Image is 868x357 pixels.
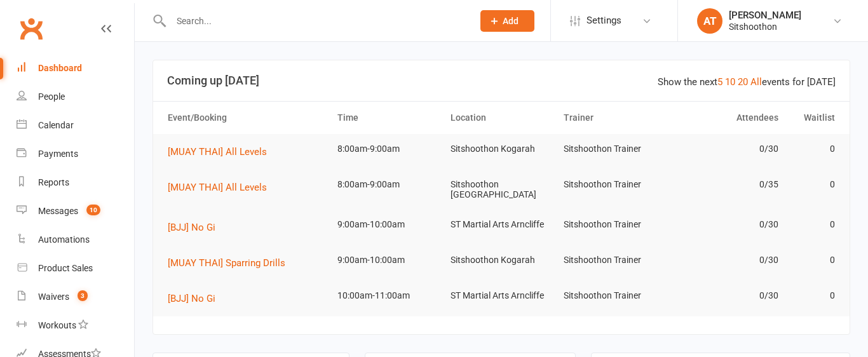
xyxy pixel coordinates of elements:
div: Messages [38,206,78,216]
td: ST Martial Arts Arncliffe [445,210,558,239]
a: Clubworx [15,13,47,44]
td: 0/30 [671,134,784,164]
a: Reports [17,168,134,197]
td: 9:00am-10:00am [332,210,445,239]
td: 0/30 [671,281,784,311]
a: All [750,76,762,88]
td: 8:00am-9:00am [332,170,445,199]
input: Search... [167,12,464,30]
div: [PERSON_NAME] [729,10,801,21]
div: Product Sales [38,263,93,273]
a: People [17,83,134,111]
a: Workouts [17,311,134,340]
div: Calendar [38,120,74,130]
td: Sitshoothon Trainer [558,134,671,164]
div: Sitshoothon [729,21,801,32]
span: Add [503,16,519,26]
a: Product Sales [17,254,134,283]
a: Automations [17,226,134,254]
a: Waivers 3 [17,283,134,311]
td: 0/30 [671,245,784,275]
td: ST Martial Arts Arncliffe [445,281,558,311]
td: 8:00am-9:00am [332,134,445,164]
button: [BJJ] No Gi [168,220,224,235]
span: [MUAY THAI] All Levels [168,182,267,193]
span: 10 [86,205,100,215]
td: Sitshoothon Trainer [558,245,671,275]
div: Automations [38,234,90,245]
a: 10 [725,76,735,88]
a: 5 [717,76,722,88]
div: People [38,91,65,102]
th: Event/Booking [162,102,332,134]
td: Sitshoothon Trainer [558,210,671,239]
td: 10:00am-11:00am [332,281,445,311]
a: Calendar [17,111,134,140]
span: [BJJ] No Gi [168,222,215,233]
td: Sitshoothon [GEOGRAPHIC_DATA] [445,170,558,210]
span: 3 [78,290,88,301]
td: 0 [784,134,841,164]
button: [MUAY THAI] Sparring Drills [168,255,294,271]
th: Time [332,102,445,134]
td: Sitshoothon Kogarah [445,134,558,164]
a: Dashboard [17,54,134,83]
td: 9:00am-10:00am [332,245,445,275]
span: Settings [587,6,621,35]
a: 20 [738,76,748,88]
td: Sitshoothon Kogarah [445,245,558,275]
th: Waitlist [784,102,841,134]
a: Messages 10 [17,197,134,226]
th: Attendees [671,102,784,134]
td: Sitshoothon Trainer [558,281,671,311]
button: [MUAY THAI] All Levels [168,144,276,159]
span: [MUAY THAI] Sparring Drills [168,257,285,269]
td: Sitshoothon Trainer [558,170,671,199]
div: Payments [38,149,78,159]
span: [MUAY THAI] All Levels [168,146,267,158]
div: Workouts [38,320,76,330]
span: [BJJ] No Gi [168,293,215,304]
h3: Coming up [DATE] [167,74,836,87]
button: [BJJ] No Gi [168,291,224,306]
td: 0/35 [671,170,784,199]
th: Location [445,102,558,134]
button: [MUAY THAI] All Levels [168,180,276,195]
div: Dashboard [38,63,82,73]
button: Add [480,10,534,32]
td: 0/30 [671,210,784,239]
div: AT [697,8,722,34]
div: Reports [38,177,69,187]
td: 0 [784,170,841,199]
th: Trainer [558,102,671,134]
div: Show the next events for [DATE] [658,74,836,90]
td: 0 [784,245,841,275]
a: Payments [17,140,134,168]
td: 0 [784,281,841,311]
div: Waivers [38,292,69,302]
td: 0 [784,210,841,239]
